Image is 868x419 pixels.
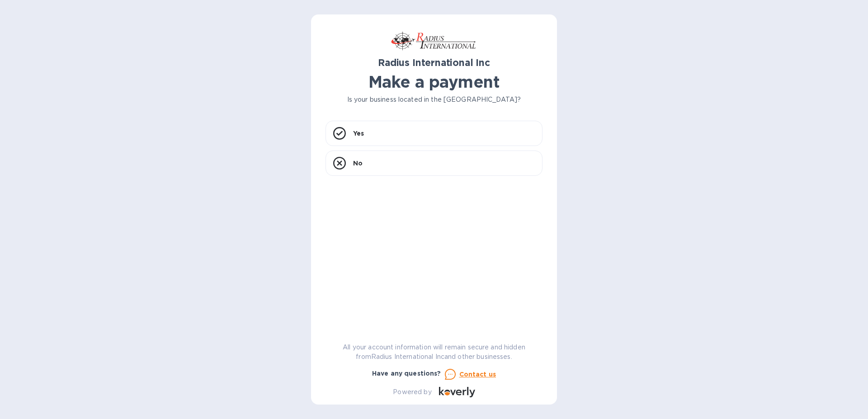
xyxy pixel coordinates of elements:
u: Contact us [459,371,496,378]
h1: Make a payment [325,72,542,91]
p: Is your business located in the [GEOGRAPHIC_DATA]? [325,95,542,104]
b: Radius International Inc [378,57,490,68]
p: Yes [353,129,364,138]
p: No [353,159,363,168]
p: Powered by [393,387,431,397]
b: Have any questions? [372,370,441,377]
p: All your account information will remain secure and hidden from Radius International Inc and othe... [325,343,542,362]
